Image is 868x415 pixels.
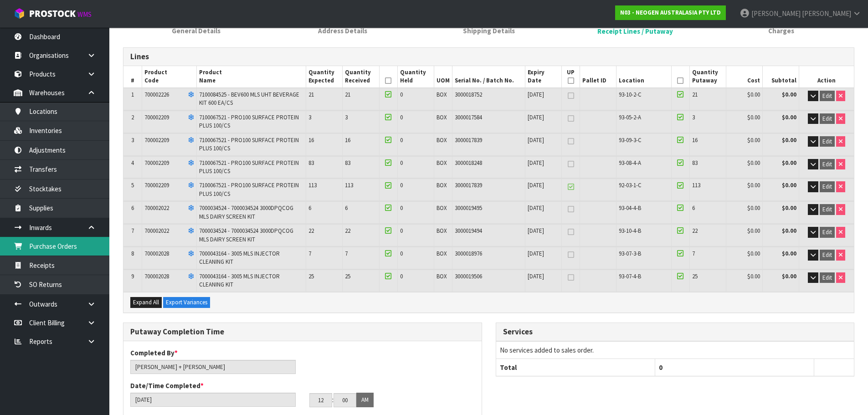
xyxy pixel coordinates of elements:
button: AM [356,393,374,407]
th: Quantity Expected [306,66,343,88]
span: $0.00 [747,250,760,257]
span: 9 [131,272,134,280]
i: Frozen Goods [188,228,194,234]
span: [DATE] [528,181,544,189]
span: 700002209 [144,136,169,144]
a: N03 - NEOGEN AUSTRALASIA PTY LTD [615,5,726,20]
span: BOX [437,91,447,98]
span: 700002209 [144,113,169,121]
span: 25 [692,272,698,280]
span: 3 [345,113,348,121]
strong: N03 - NEOGEN AUSTRALASIA PTY LTD [620,9,721,16]
th: Serial No. / Batch No. [452,66,525,88]
span: Receipt Lines / Putaway [597,26,673,36]
span: 25 [308,272,314,280]
span: Edit [822,138,832,145]
span: 7 [308,250,311,257]
span: 8 [131,250,134,257]
span: BOX [437,181,447,189]
span: 7000034524 - 7000034524 3000DPQCOG MLS DAIRY SCREEN KIT [199,204,293,220]
span: 21 [345,91,350,98]
th: Total [496,359,655,376]
span: 0 [400,181,403,189]
span: $0.00 [747,272,760,280]
span: 93-08-4-A [619,159,641,167]
th: Expiry Date [525,66,562,88]
td: No services added to sales order. [496,341,854,359]
h3: Services [503,328,847,336]
i: Frozen Goods [188,183,194,189]
th: Cost [726,66,762,88]
th: Action [799,66,854,88]
h3: Lines [130,52,847,61]
span: Edit [822,251,832,259]
span: BOX [437,250,447,257]
th: Product Code [142,66,196,88]
span: 4 [131,159,134,167]
span: Edit [822,183,832,190]
span: General Details [172,26,221,36]
span: BOX [437,272,447,280]
th: Pallet ID [580,66,616,88]
span: 0 [400,272,403,280]
span: $0.00 [747,204,760,212]
span: Address Details [318,26,367,36]
span: [DATE] [528,91,544,98]
span: $0.00 [747,227,760,235]
i: Frozen Goods [188,274,194,280]
span: 16 [308,136,314,144]
span: Expand All [133,298,159,306]
span: 7100067521 - PRO100 SURFACE PROTEIN PLUS 100/CS [199,136,299,152]
span: 0 [400,136,403,144]
span: 7 [692,250,695,257]
button: Edit [820,91,835,102]
span: BOX [437,204,447,212]
button: Edit [820,113,835,124]
span: 25 [345,272,350,280]
span: 22 [345,227,350,235]
span: 7100067521 - PRO100 SURFACE PROTEIN PLUS 100/CS [199,113,299,129]
span: [PERSON_NAME] [751,9,801,18]
strong: $0.00 [782,136,796,144]
span: [DATE] [528,272,544,280]
span: 3000019495 [455,204,482,212]
span: Edit [822,205,832,213]
span: 3 [308,113,311,121]
span: [DATE] [528,227,544,235]
span: 700002209 [144,181,169,189]
span: ProStock [29,8,76,20]
button: Edit [820,181,835,192]
strong: $0.00 [782,227,796,235]
span: 7000043164 - 3005 MLS INJECTOR CLEANING KIT [199,250,280,266]
button: Expand All [130,297,162,308]
span: $0.00 [747,159,760,167]
span: Charges [768,26,794,36]
th: Location [616,66,671,88]
h3: Putaway Completion Time [130,328,475,336]
i: Frozen Goods [188,92,194,98]
th: # [123,66,142,88]
span: Shipping Details [463,26,515,36]
span: BOX [437,113,447,121]
span: 700002028 [144,272,169,280]
label: Date/Time Completed [130,381,204,390]
span: 22 [308,227,314,235]
span: 7 [131,227,134,235]
span: 16 [345,136,350,144]
span: $0.00 [747,136,760,144]
span: 7000043164 - 3005 MLS INJECTOR CLEANING KIT [199,272,280,288]
strong: $0.00 [782,113,796,121]
span: 0 [400,227,403,235]
span: [DATE] [528,113,544,121]
span: 700002022 [144,204,169,212]
span: 113 [692,181,700,189]
span: 22 [692,227,698,235]
span: 3000018752 [455,91,482,98]
span: 0 [400,250,403,257]
span: 7000034524 - 7000034524 3000DPQCOG MLS DAIRY SCREEN KIT [199,227,293,243]
span: 3 [692,113,695,121]
span: Edit [822,274,832,282]
span: 83 [308,159,314,167]
span: 16 [692,136,698,144]
span: Edit [822,92,832,100]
